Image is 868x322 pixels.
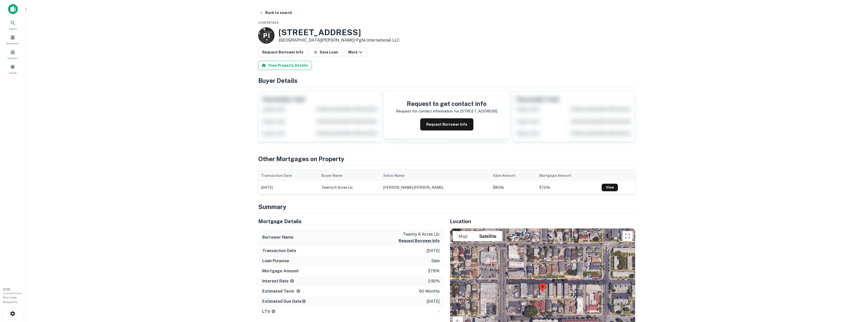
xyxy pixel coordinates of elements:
p: P I [263,31,269,41]
td: $720k [537,181,599,194]
svg: Estimate is based on a standard schedule for this type of loan. [302,299,306,304]
img: capitalize-icon.png [8,4,18,14]
button: View Property Details [258,61,312,70]
a: Contacts [2,47,24,61]
h6: LTV [262,309,276,315]
a: Pgfa International LLC [356,38,400,43]
button: Show street map [453,231,473,241]
th: Transaction Date [258,170,319,181]
h6: Mortgage Amount [262,268,299,274]
span: Loan Details [258,21,279,24]
span: Borrowers [7,41,19,45]
th: Mortgage Amount [537,170,599,181]
a: Saved [2,62,24,76]
h6: Transaction Date [262,248,296,254]
h4: Request to get contact info [396,99,497,108]
p: [GEOGRAPHIC_DATA][PERSON_NAME] • [279,37,400,43]
h4: Other Mortgages on Property [258,154,635,163]
h6: Loan Purpose [262,258,289,264]
h4: Buyer Details [258,76,635,85]
svg: The interest rates displayed on the website are for informational purposes only and may be report... [290,279,294,283]
p: 60 months [419,288,440,294]
button: Back to search [257,8,294,17]
p: [DATE] [427,298,440,305]
p: $781k [428,268,440,274]
button: Toggle fullscreen view [622,231,633,241]
p: twenty 6 acres llc [399,231,440,237]
button: Request Borrower Info [399,238,440,244]
h6: Interest Rate [262,278,294,284]
svg: Term is based on a standard schedule for this type of loan. [296,289,301,293]
th: Sale Amount [490,170,537,181]
span: 0 / 10 [3,288,10,291]
button: Request Borrower Info [420,118,473,130]
p: sale [431,258,440,264]
span: Contacts [8,56,18,60]
p: [DATE] [427,248,440,254]
td: twenty 6 acres llc [319,181,381,194]
h6: Estimated Due Date [262,298,306,305]
h3: [STREET_ADDRESS] [279,28,400,37]
p: 2.90% [428,278,440,284]
td: $800k [490,181,537,194]
td: [PERSON_NAME] [PERSON_NAME] [381,181,490,194]
td: [DATE] [258,181,319,194]
p: [STREET_ADDRESS] [460,108,497,114]
button: Save Loan [309,48,342,57]
h6: Borrower Name [262,234,293,240]
svg: LTVs displayed on the website are for informational purposes only and may be reported incorrectly... [271,309,276,314]
button: Show satellite imagery [473,231,502,241]
button: More [344,48,368,57]
th: Buyer Name [319,170,381,181]
h5: Location [450,218,635,225]
span: Search [9,27,17,31]
button: Request Borrower Info [258,48,307,57]
h4: Summary [258,202,635,211]
p: Request for contact information for [396,108,459,114]
a: Borrowers [2,33,24,46]
h5: Mortgage Details [258,218,444,225]
iframe: Chat Widget [843,281,868,306]
a: View [602,184,618,191]
span: Borrower Requests [3,296,17,304]
th: Seller Name [381,170,490,181]
h6: Estimated Term [262,288,301,294]
a: Search [2,18,24,32]
span: Saved [9,71,16,75]
p: - [438,309,440,315]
